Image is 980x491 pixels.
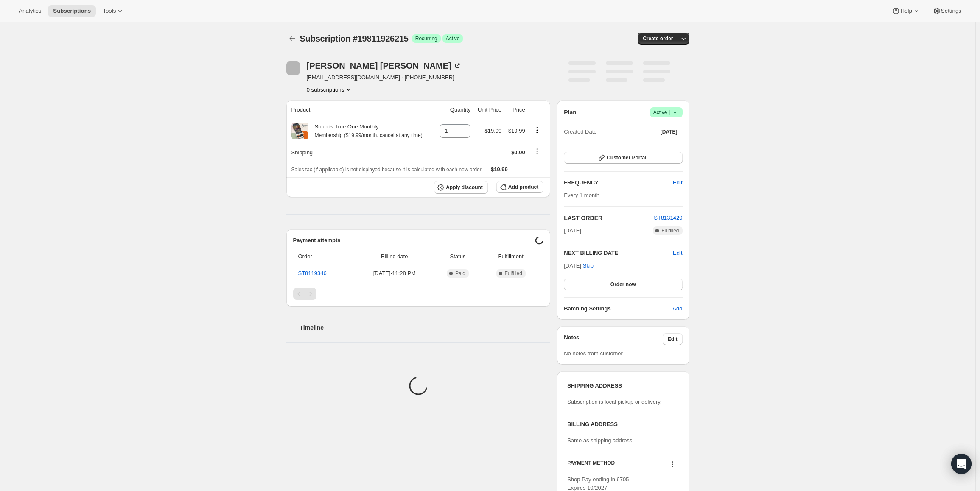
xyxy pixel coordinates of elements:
nav: Pagination [293,288,544,300]
span: $19.99 [508,128,525,134]
span: Apply discount [446,184,483,191]
button: Product actions [530,126,544,135]
button: Apply discount [434,181,488,194]
span: Edit [668,336,678,343]
button: Edit [663,333,683,345]
button: [DATE] [655,126,683,138]
span: Status [437,252,478,261]
span: Paid [455,270,465,277]
span: [DATE] · 11:28 PM [357,269,432,278]
span: $0.00 [511,149,525,156]
button: Product actions [307,85,353,94]
a: ST8119346 [298,270,327,276]
h2: LAST ORDER [564,214,654,222]
h3: PAYMENT METHOD [567,460,615,471]
span: Settings [941,8,961,14]
button: Add [667,302,687,315]
span: $19.99 [491,166,508,173]
span: Subscription is local pickup or delivery. [567,399,661,405]
span: Same as shipping address [567,437,632,444]
button: Skip [578,259,599,273]
span: Subscription #19811926215 [300,34,409,43]
small: Membership ($19.99/month. cancel at any time) [315,132,423,138]
span: [DATE] · [564,262,594,269]
h6: Batching Settings [564,304,672,313]
span: Help [900,8,912,14]
a: ST8131420 [654,215,682,221]
h3: Notes [564,333,663,345]
th: Quantity [434,100,473,119]
h2: Plan [564,108,577,117]
div: [PERSON_NAME] [PERSON_NAME] [307,61,462,70]
span: Fulfilled [505,270,522,277]
span: Subscriptions [53,8,91,14]
span: Active [653,108,679,117]
span: Tools [103,8,116,14]
span: LINDA GITTINS [286,61,300,75]
span: | [669,109,670,116]
button: Customer Portal [564,152,682,164]
button: Edit [668,176,687,190]
span: [DATE] [564,226,581,235]
span: Recurring [415,35,437,42]
span: Analytics [19,8,41,14]
h2: Timeline [300,324,551,332]
span: Sales tax (if applicable) is not displayed because it is calculated with each new order. [291,167,483,173]
button: Create order [638,33,678,45]
span: Edit [673,179,682,187]
button: ST8131420 [654,214,682,222]
span: Add product [508,184,538,190]
span: Customer Portal [607,154,646,161]
button: Analytics [14,5,46,17]
div: Sounds True One Monthly [308,123,423,139]
button: Add product [496,181,543,193]
h2: Payment attempts [293,236,535,245]
div: Open Intercom Messenger [951,454,972,474]
button: Subscriptions [286,33,298,45]
span: Created Date [564,128,596,136]
span: $19.99 [485,128,502,134]
button: Help [887,5,925,17]
th: Price [504,100,527,119]
button: Tools [98,5,129,17]
h3: SHIPPING ADDRESS [567,382,679,390]
button: Settings [927,5,966,17]
button: Edit [673,249,682,257]
span: Order now [610,281,636,288]
th: Order [293,247,354,266]
th: Unit Price [473,100,504,119]
h3: BILLING ADDRESS [567,420,679,429]
span: Fulfilled [661,227,679,234]
span: Fulfillment [483,252,538,261]
span: Create order [643,35,673,42]
span: Skip [583,262,594,270]
th: Shipping [286,143,435,162]
span: Shop Pay ending in 6705 Expires 10/2027 [567,476,629,491]
h2: NEXT BILLING DATE [564,249,673,257]
span: Every 1 month [564,192,599,198]
th: Product [286,100,435,119]
span: Billing date [357,252,432,261]
button: Shipping actions [530,147,544,156]
span: No notes from customer [564,350,623,357]
span: [DATE] [661,128,678,135]
span: Add [672,304,682,313]
span: [EMAIL_ADDRESS][DOMAIN_NAME] · [PHONE_NUMBER] [307,73,462,82]
img: product img [291,123,308,139]
h2: FREQUENCY [564,179,673,187]
span: Active [446,35,460,42]
button: Order now [564,279,682,290]
button: Subscriptions [48,5,96,17]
